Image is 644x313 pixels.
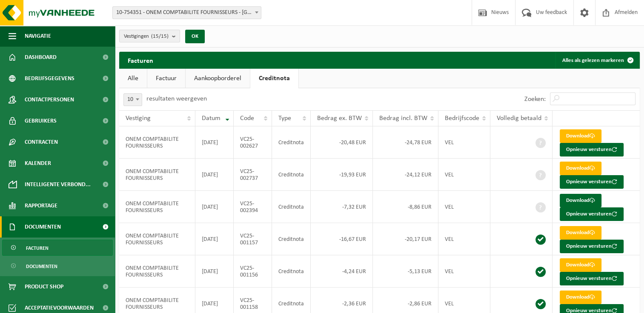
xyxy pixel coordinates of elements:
[113,7,261,19] span: 10-754351 - ONEM COMPTABILITE FOURNISSEURS - BRUXELLES
[25,153,51,174] span: Kalender
[560,175,624,189] button: Opnieuw versturen
[25,276,63,297] span: Product Shop
[311,223,373,255] td: -16,67 EUR
[25,174,91,195] span: Intelligente verbond...
[497,115,541,122] span: Volledig betaald
[560,291,601,304] a: Download
[560,143,624,156] button: Opnieuw versturen
[317,115,362,122] span: Bedrag ex. BTW
[25,131,58,153] span: Contracten
[438,255,490,288] td: VEL
[195,255,234,288] td: [DATE]
[373,126,438,159] td: -24,78 EUR
[25,68,74,89] span: Bedrijfsgegevens
[438,126,490,159] td: VEL
[25,195,57,216] span: Rapportage
[26,240,49,256] span: Facturen
[146,95,207,102] label: resultaten weergeven
[25,216,61,238] span: Documenten
[119,69,147,88] a: Alle
[379,115,427,122] span: Bedrag incl. BTW
[119,223,195,255] td: ONEM COMPTABILITE FOURNISSEURS
[124,94,142,106] span: 10
[202,115,220,122] span: Datum
[119,30,180,42] button: Vestigingen(15/15)
[560,272,624,285] button: Opnieuw versturen
[373,191,438,223] td: -8,86 EUR
[560,258,601,272] a: Download
[25,110,57,131] span: Gebruikers
[560,129,601,143] a: Download
[560,162,601,175] a: Download
[123,93,142,106] span: 10
[195,191,234,223] td: [DATE]
[373,159,438,191] td: -24,12 EUR
[438,191,490,223] td: VEL
[524,96,546,103] label: Zoeken:
[124,30,169,43] span: Vestigingen
[373,223,438,255] td: -20,17 EUR
[560,194,601,207] a: Download
[445,115,479,122] span: Bedrijfscode
[311,255,373,288] td: -4,24 EUR
[278,115,291,122] span: Type
[151,34,169,39] count: (15/15)
[234,126,272,159] td: VC25-002627
[272,191,311,223] td: Creditnota
[311,126,373,159] td: -20,48 EUR
[272,126,311,159] td: Creditnota
[112,6,261,19] span: 10-754351 - ONEM COMPTABILITE FOURNISSEURS - BRUXELLES
[25,25,51,47] span: Navigatie
[438,159,490,191] td: VEL
[25,47,57,68] span: Dashboard
[26,258,57,274] span: Documenten
[2,258,113,274] a: Documenten
[119,255,195,288] td: ONEM COMPTABILITE FOURNISSEURS
[195,223,234,255] td: [DATE]
[25,89,74,110] span: Contactpersonen
[311,191,373,223] td: -7,32 EUR
[272,159,311,191] td: Creditnota
[147,69,185,88] a: Factuur
[234,191,272,223] td: VC25-002394
[438,223,490,255] td: VEL
[234,223,272,255] td: VC25-001157
[195,159,234,191] td: [DATE]
[119,159,195,191] td: ONEM COMPTABILITE FOURNISSEURS
[311,159,373,191] td: -19,93 EUR
[119,191,195,223] td: ONEM COMPTABILITE FOURNISSEURS
[186,69,250,88] a: Aankoopborderel
[126,115,151,122] span: Vestiging
[250,69,298,88] a: Creditnota
[272,255,311,288] td: Creditnota
[560,226,601,240] a: Download
[240,115,254,122] span: Code
[272,223,311,255] td: Creditnota
[2,240,113,256] a: Facturen
[555,52,639,69] button: Alles als gelezen markeren
[560,207,624,221] button: Opnieuw versturen
[119,52,162,68] h2: Facturen
[185,30,205,43] button: OK
[234,255,272,288] td: VC25-001156
[234,159,272,191] td: VC25-002737
[560,240,624,253] button: Opnieuw versturen
[373,255,438,288] td: -5,13 EUR
[195,126,234,159] td: [DATE]
[119,126,195,159] td: ONEM COMPTABILITE FOURNISSEURS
